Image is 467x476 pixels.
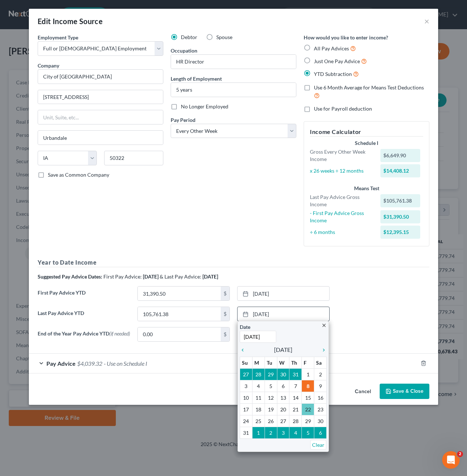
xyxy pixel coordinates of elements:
td: 21 [289,403,302,415]
div: ÷ 6 months [306,229,377,236]
div: $105,761.38 [380,194,421,207]
div: Edit Income Source [38,16,103,26]
td: 11 [252,392,265,403]
td: 2 [314,368,327,380]
th: Th [289,357,302,368]
input: ex: 2 years [171,83,296,97]
td: 14 [289,392,302,403]
label: Date [240,323,250,331]
td: 7 [289,380,302,392]
strong: Suggested Pay Advice Dates: [38,273,102,280]
td: 27 [240,368,253,380]
label: End of the Year Pay Advice YTD [34,327,134,348]
input: 0.00 [138,327,221,341]
button: Save & Close [380,384,429,399]
i: chevron_right [317,347,327,353]
td: 8 [302,380,314,392]
div: - First Pay Advice Gross Income [306,210,377,224]
td: 23 [314,403,327,415]
span: Use 6 Month Average for Means Test Deductions [314,84,424,91]
input: 1/1/2013 [240,331,276,343]
span: $4,039.32 [77,360,102,367]
a: chevron_right [317,345,327,354]
span: Pay Period [171,117,195,123]
span: Employment Type [38,34,78,41]
button: Cancel [349,384,377,399]
td: 6 [314,427,327,438]
td: 27 [277,415,289,427]
span: 2 [457,451,463,457]
span: Save as Common Company [48,172,109,178]
input: Enter zip... [104,151,163,165]
span: Company [38,62,59,69]
input: Enter city... [38,131,163,145]
h5: Year to Date Income [38,258,429,267]
td: 20 [277,403,289,415]
th: M [252,357,265,368]
div: $14,408.12 [380,164,421,177]
td: 1 [302,368,314,380]
span: YTD Subtraction [314,71,352,77]
span: Debtor [181,34,197,40]
div: $ [221,307,229,321]
span: & Last Pay Advice: [160,273,201,280]
i: close [321,323,327,328]
td: 24 [240,415,253,427]
td: 31 [289,368,302,380]
label: Length of Employment [171,75,222,82]
td: 28 [252,368,265,380]
td: 6 [277,380,289,392]
a: [DATE] [238,307,329,321]
div: x 26 weeks ÷ 12 months [306,167,377,174]
a: close [321,321,327,329]
span: (if needed) [109,330,130,337]
label: Occupation [171,47,197,54]
span: All Pay Advices [314,45,349,51]
td: 1 [252,427,265,438]
td: 29 [302,415,314,427]
td: 19 [265,403,277,415]
span: Spouse [216,34,232,40]
td: 10 [240,392,253,403]
td: 22 [302,403,314,415]
td: 4 [289,427,302,438]
td: 5 [265,380,277,392]
td: 15 [302,392,314,403]
input: 0.00 [138,287,221,300]
td: 3 [240,380,253,392]
span: - Use on Schedule I [104,360,147,367]
td: 5 [302,427,314,438]
input: 0.00 [138,307,221,321]
label: How would you like to enter income? [304,34,388,41]
div: Means Test [310,185,423,192]
td: 28 [289,415,302,427]
span: [DATE] [274,345,292,354]
span: First Pay Advice: [103,273,142,280]
th: Su [240,357,253,368]
input: Enter address... [38,90,163,104]
td: 30 [277,368,289,380]
td: 25 [252,415,265,427]
th: W [277,357,289,368]
div: $ [221,327,229,341]
i: chevron_left [240,347,249,353]
div: $12,395.15 [380,226,421,239]
button: × [424,17,429,26]
th: Sa [314,357,327,368]
input: -- [171,55,296,69]
td: 13 [277,392,289,403]
input: Unit, Suite, etc... [38,110,163,124]
span: Pay Advice [46,360,76,367]
td: 3 [277,427,289,438]
th: F [302,357,314,368]
td: 16 [314,392,327,403]
td: 9 [314,380,327,392]
td: 4 [252,380,265,392]
td: 2 [265,427,277,438]
th: Tu [265,357,277,368]
strong: [DATE] [143,273,159,280]
td: 18 [252,403,265,415]
span: Use for Payroll deduction [314,105,372,112]
a: chevron_left [240,345,249,354]
td: 12 [265,392,277,403]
